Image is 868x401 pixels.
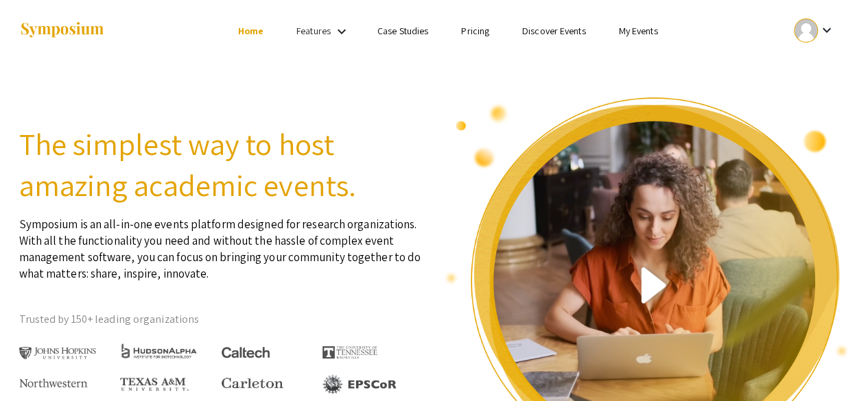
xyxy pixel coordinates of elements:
h2: The simplest way to host amazing academic events. [19,123,424,206]
img: HudsonAlpha [120,343,198,359]
a: Features [296,25,331,37]
img: The University of Tennessee [322,346,377,359]
mat-icon: Expand account dropdown [818,22,834,38]
a: Home [238,25,263,37]
p: Trusted by 150+ leading organizations [19,309,424,330]
mat-icon: Expand Features list [333,23,350,40]
a: Case Studies [377,25,428,37]
a: Pricing [461,25,489,37]
img: Texas A&M University [120,378,189,391]
a: Discover Events [522,25,586,37]
img: Caltech [222,347,270,359]
img: Symposium by ForagerOne [19,21,105,40]
p: Symposium is an all-in-one events platform designed for research organizations. With all the func... [19,206,424,282]
img: Carleton [222,378,283,389]
iframe: Chat [10,339,58,391]
a: My Events [618,25,657,37]
button: Expand account dropdown [779,15,849,46]
img: EPSCOR [322,374,398,394]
